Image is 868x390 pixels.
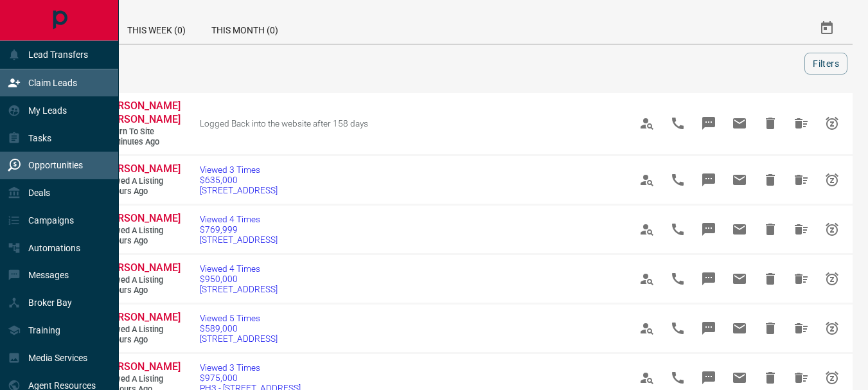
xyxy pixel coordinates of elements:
a: [PERSON_NAME] [103,311,180,324]
span: Call [662,214,693,245]
span: Hide [755,214,786,245]
div: This Month (0) [199,13,291,44]
span: Return to Site [103,127,180,137]
span: [PERSON_NAME] [103,311,181,323]
span: Hide All from Urmi Doshi [786,263,817,294]
span: View Profile [632,214,662,245]
span: Call [662,108,693,139]
span: View Profile [632,108,662,139]
a: Viewed 4 Times$769,999[STREET_ADDRESS] [200,214,278,245]
button: Filters [804,53,847,75]
span: Snooze [817,164,847,195]
button: Select Date Range [811,13,842,44]
span: Message [693,164,724,195]
span: Viewed 3 Times [200,362,301,373]
span: Hide All from Harpal singh Matharu [786,108,817,139]
span: Email [724,214,755,245]
a: Viewed 3 Times$635,000[STREET_ADDRESS] [200,164,278,195]
span: 3 hours ago [103,186,180,197]
span: [PERSON_NAME] [103,360,181,373]
span: Viewed a Listing [103,226,180,236]
span: Hide All from Urmi Doshi [786,313,817,344]
span: [PERSON_NAME] [103,163,181,175]
span: $769,999 [200,224,278,235]
span: Email [724,164,755,195]
span: Hide [755,164,786,195]
a: Viewed 4 Times$950,000[STREET_ADDRESS] [200,263,278,294]
span: Snooze [817,263,847,294]
a: [PERSON_NAME] [103,163,180,176]
span: [STREET_ADDRESS] [200,333,278,344]
span: 3 hours ago [103,236,180,247]
span: Hide [755,313,786,344]
span: Viewed a Listing [103,374,180,385]
span: [PERSON_NAME] [PERSON_NAME] [103,100,181,125]
span: Call [662,164,693,195]
span: [PERSON_NAME] [103,212,181,224]
span: View Profile [632,263,662,294]
span: [STREET_ADDRESS] [200,235,278,245]
span: [PERSON_NAME] [103,261,181,274]
span: Viewed 3 Times [200,164,278,175]
span: View Profile [632,164,662,195]
a: [PERSON_NAME] [103,360,180,374]
span: Message [693,263,724,294]
span: Viewed a Listing [103,176,180,187]
span: Call [662,313,693,344]
span: Message [693,313,724,344]
span: Snooze [817,313,847,344]
span: 55 minutes ago [103,137,180,148]
span: Email [724,108,755,139]
span: Call [662,263,693,294]
div: This Week (0) [114,13,199,44]
a: [PERSON_NAME] [PERSON_NAME] [103,100,180,127]
span: Logged Back into the website after 158 days [200,118,368,129]
span: Viewed a Listing [103,324,180,335]
span: Email [724,313,755,344]
span: Snooze [817,214,847,245]
span: 3 hours ago [103,285,180,296]
span: [STREET_ADDRESS] [200,185,278,195]
span: $975,000 [200,373,301,383]
span: Message [693,108,724,139]
span: $950,000 [200,274,278,284]
span: Snooze [817,108,847,139]
span: [STREET_ADDRESS] [200,284,278,294]
span: Hide All from Urmi Doshi [786,164,817,195]
span: Hide [755,108,786,139]
span: Viewed 5 Times [200,313,278,323]
a: [PERSON_NAME] [103,212,180,226]
span: 3 hours ago [103,335,180,346]
span: $589,000 [200,323,278,333]
span: Hide [755,263,786,294]
a: Viewed 5 Times$589,000[STREET_ADDRESS] [200,313,278,344]
span: Hide All from Urmi Doshi [786,214,817,245]
span: $635,000 [200,175,278,185]
span: View Profile [632,313,662,344]
span: Viewed 4 Times [200,214,278,224]
a: [PERSON_NAME] [103,261,180,275]
span: Viewed 4 Times [200,263,278,274]
span: Viewed a Listing [103,275,180,286]
span: Message [693,214,724,245]
span: Email [724,263,755,294]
